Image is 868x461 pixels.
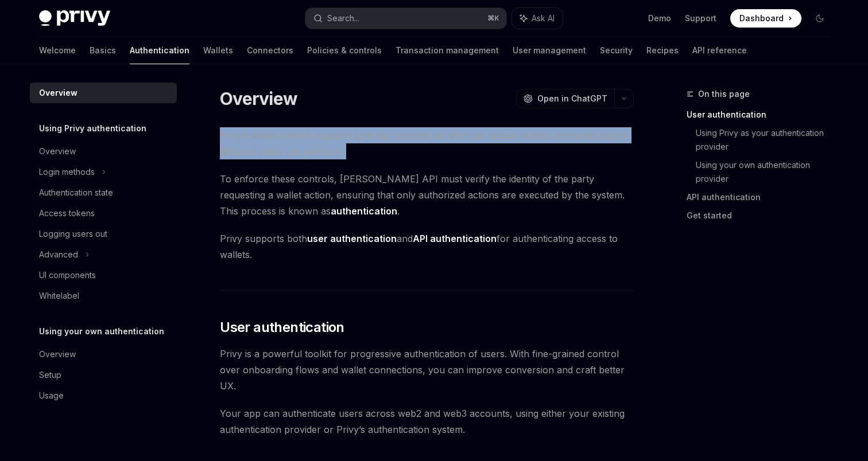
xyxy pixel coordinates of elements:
a: Overview [30,344,177,365]
a: Connectors [247,37,293,64]
div: Overview [39,347,76,361]
div: Overview [39,144,76,158]
button: Open in ChatGPT [516,89,614,108]
a: Access tokens [30,203,177,224]
button: Search...⌘K [305,8,506,29]
a: Support [685,13,716,24]
a: Security [600,37,633,64]
span: Open in ChatGPT [537,93,607,104]
a: Using your own authentication provider [696,156,838,188]
span: On this page [698,87,750,101]
span: Ask AI [532,13,555,24]
div: Login methods [39,165,95,179]
button: Ask AI [512,8,563,29]
a: Recipes [646,37,679,64]
a: Transaction management [396,37,499,64]
div: Setup [39,368,61,382]
a: Logging users out [30,224,177,244]
span: Privy supports both and for authenticating access to wallets. [220,230,634,263]
a: Using Privy as your authentication provider [696,124,838,156]
a: Get started [687,206,838,225]
a: Whitelabel [30,286,177,306]
div: Access tokens [39,206,95,220]
h1: Overview [220,88,297,109]
div: Overview [39,86,77,100]
strong: user authentication [307,233,397,244]
a: Authentication [130,37,189,64]
a: Basics [90,37,116,64]
a: Overview [30,141,177,162]
a: Welcome [39,37,76,64]
a: Usage [30,385,177,406]
a: User management [513,37,586,64]
span: Privy is a powerful toolkit for progressive authentication of users. With fine-grained control ov... [220,346,634,394]
a: User authentication [687,106,838,124]
div: Advanced [39,248,78,261]
span: To enforce these controls, [PERSON_NAME] API must verify the identity of the party requesting a w... [220,171,634,219]
a: Policies & controls [307,37,382,64]
strong: authentication [331,205,397,217]
a: Dashboard [730,9,801,28]
a: Overview [30,83,177,103]
a: UI components [30,265,177,286]
div: Logging users out [39,227,107,241]
div: Search... [327,11,359,25]
div: UI components [39,268,96,282]
a: Authentication state [30,182,177,203]
span: Dashboard [739,13,784,24]
div: Authentication state [39,186,113,200]
img: dark logo [39,10,110,26]
div: Usage [39,389,64,403]
span: Your app can authenticate users across web2 and web3 accounts, using either your existing authent... [220,405,634,437]
a: API authentication [687,188,838,206]
div: Whitelabel [39,289,79,303]
a: API reference [692,37,747,64]
button: Toggle dark mode [811,9,829,28]
a: Demo [648,13,671,24]
h5: Using your own authentication [39,325,164,338]
span: User authentication [220,318,344,337]
a: Setup [30,365,177,385]
span: ⌘ K [487,14,499,23]
h5: Using Privy authentication [39,122,146,135]
span: Privy’s wallet system supports granular controls on who can access wallets and what actions diffe... [220,127,634,159]
strong: API authentication [413,233,497,244]
a: Wallets [203,37,233,64]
